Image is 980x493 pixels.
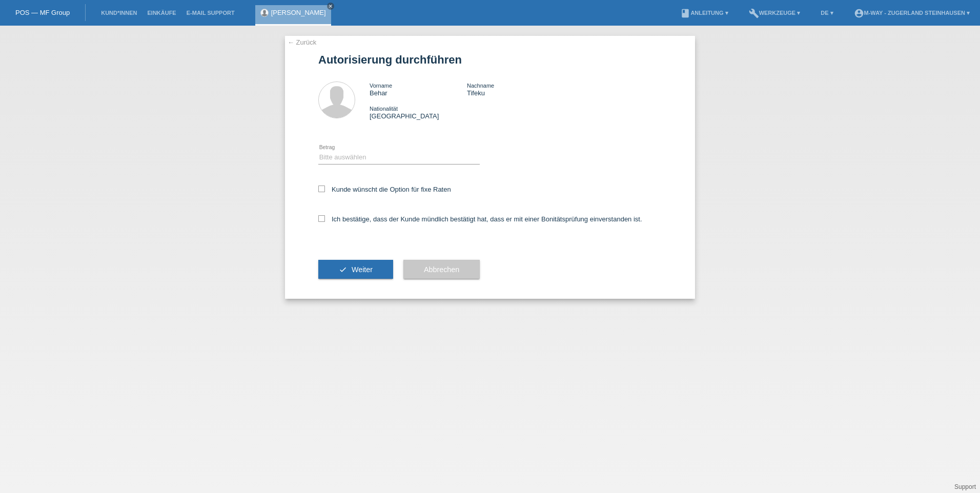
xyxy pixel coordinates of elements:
[181,10,240,16] a: E-Mail Support
[815,10,838,16] a: DE ▾
[403,260,480,279] button: Abbrechen
[849,10,975,16] a: account_circlem-way - Zugerland Steinhausen ▾
[352,265,373,274] span: Weiter
[288,38,316,46] a: ← Zurück
[854,8,864,18] i: account_circle
[467,81,564,97] div: Tifeku
[318,186,451,193] label: Kunde wünscht die Option für fixe Raten
[954,483,976,490] a: Support
[370,105,467,120] div: [GEOGRAPHIC_DATA]
[318,260,393,279] button: check Weiter
[467,83,494,89] span: Nachname
[142,10,181,16] a: Einkäufe
[271,9,326,16] a: [PERSON_NAME]
[370,106,398,112] span: Nationalität
[424,265,459,274] span: Abbrechen
[680,8,690,18] i: book
[744,10,806,16] a: buildWerkzeuge ▾
[15,9,70,16] a: POS — MF Group
[749,8,759,18] i: build
[339,265,347,274] i: check
[328,4,333,9] i: close
[327,3,334,10] a: close
[96,10,142,16] a: Kund*innen
[675,10,733,16] a: bookAnleitung ▾
[370,81,467,97] div: Behar
[318,215,642,223] label: Ich bestätige, dass der Kunde mündlich bestätigt hat, dass er mit einer Bonitätsprüfung einversta...
[370,83,392,89] span: Vorname
[318,53,662,66] h1: Autorisierung durchführen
